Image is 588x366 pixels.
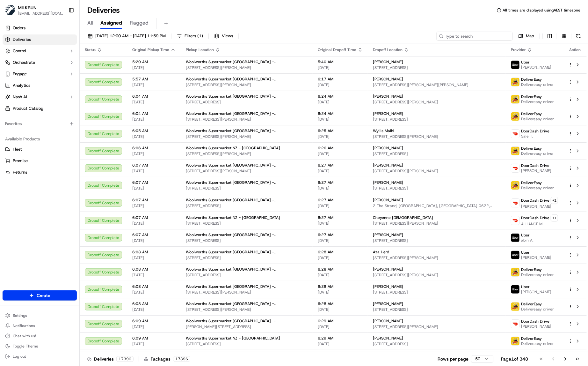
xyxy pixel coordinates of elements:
a: Analytics [3,80,77,91]
span: Deliveries [13,37,31,42]
span: [PERSON_NAME] [373,180,403,185]
span: 6:27 AM [318,232,363,237]
span: Delivereasy driver [521,272,554,277]
span: All [87,19,93,27]
h1: Deliveries [87,5,120,15]
a: Promise [5,158,74,164]
span: Woolworths Supermarket [GEOGRAPHIC_DATA] - [GEOGRAPHIC_DATA] [186,128,308,133]
span: 5:20 AM [132,59,176,64]
span: [STREET_ADDRESS][PERSON_NAME] [186,151,308,156]
span: [PERSON_NAME] [521,324,551,329]
button: Toggle Theme [3,342,77,351]
span: [PERSON_NAME] [373,336,403,341]
span: [DATE] [318,221,363,226]
span: [PERSON_NAME] [521,168,551,173]
span: DoorDash Drive [521,319,549,324]
span: DeliverEasy [521,336,542,341]
span: DeliverEasy [521,94,542,99]
button: MILKRUNMILKRUN[EMAIL_ADDRESS][DOMAIN_NAME] [3,3,66,18]
span: All times are displayed using AEST timezone [503,8,580,13]
div: Deliveries [87,356,134,362]
span: 6:25 AM [318,128,363,133]
button: Views [211,32,236,41]
button: Notifications [3,321,77,330]
span: Uber [521,60,530,65]
span: Woolworths Supermarket NZ - [GEOGRAPHIC_DATA] [186,215,280,220]
span: Toggle Theme [13,344,38,349]
button: +1 [551,214,558,221]
span: [PERSON_NAME][STREET_ADDRESS] [186,324,308,329]
span: Woolworths Supermarket [GEOGRAPHIC_DATA] - [GEOGRAPHIC_DATA] [186,111,308,116]
span: [DATE] [132,82,176,87]
span: [DATE] [318,186,363,191]
span: [PERSON_NAME] [373,146,403,151]
span: Aza Herd [373,250,389,255]
span: 6:28 AM [318,250,363,255]
span: [DATE] [318,341,363,347]
span: 6:24 AM [318,94,363,99]
span: Woolworths Supermarket [GEOGRAPHIC_DATA] - [GEOGRAPHIC_DATA] [186,250,308,255]
span: Returns [13,169,27,175]
span: Product Catalog [13,106,43,111]
span: [DATE] [132,307,176,312]
span: [DATE] [132,65,176,70]
span: Original Pickup Time [132,47,169,52]
div: Action [568,47,582,52]
span: 6:06 AM [132,146,176,151]
span: [DATE] [318,290,363,295]
span: 6:08 AM [132,267,176,272]
span: 6:27 AM [318,215,363,220]
span: Dropoff Location [373,47,403,52]
span: [DATE] [318,100,363,105]
span: [STREET_ADDRESS][PERSON_NAME] [186,65,308,70]
span: Woolworths Supermarket [GEOGRAPHIC_DATA] - [GEOGRAPHIC_DATA] [186,318,308,324]
span: [STREET_ADDRESS] [373,65,501,70]
span: [DATE] [318,168,363,174]
span: 6:09 AM [132,318,176,324]
span: Sale T. [521,134,549,139]
span: [STREET_ADDRESS] [186,273,308,278]
span: Assigned [100,19,122,27]
span: ( 1 ) [197,33,203,39]
span: Woolworths Supermarket [GEOGRAPHIC_DATA] - [GEOGRAPHIC_DATA] [186,232,308,237]
span: Woolworths Supermarket [GEOGRAPHIC_DATA] - [GEOGRAPHIC_DATA] [186,284,308,289]
span: Create [37,292,50,299]
span: 6:27 AM [318,180,363,185]
img: delivereasy_logo.png [511,95,519,103]
p: Rows per page [438,356,468,362]
span: 6:26 AM [318,146,363,151]
span: [EMAIL_ADDRESS][DOMAIN_NAME] [18,11,63,16]
input: Type to search [436,32,513,41]
span: Notifications [13,323,35,328]
span: [STREET_ADDRESS] [373,341,501,347]
span: 2 The Strand, [GEOGRAPHIC_DATA], [GEOGRAPHIC_DATA] 0622, [GEOGRAPHIC_DATA] [373,203,501,208]
span: abin A. [521,238,534,243]
span: [STREET_ADDRESS] [186,100,308,105]
button: MILKRUN [18,4,37,11]
img: uber-new-logo.jpeg [511,285,519,294]
span: [PERSON_NAME] [373,94,403,99]
span: [DATE] [132,168,176,174]
span: [DATE] [132,273,176,278]
span: ALLIANCE M. [521,221,558,227]
span: 6:05 AM [132,128,176,133]
div: 17396 [116,356,134,362]
span: [DATE] [132,186,176,191]
a: Orders [3,23,77,33]
span: 6:08 AM [132,301,176,306]
span: [STREET_ADDRESS][PERSON_NAME] [186,290,308,295]
div: Page 1 of 348 [501,356,528,362]
span: DeliverEasy [521,77,542,82]
button: [DATE] 12:00 AM - [DATE] 11:59 PM [85,32,169,41]
span: [DATE] [132,290,176,295]
span: DoorDash Drive [521,215,549,220]
button: +1 [551,197,558,204]
span: [STREET_ADDRESS] [186,221,308,226]
span: [DATE] [318,307,363,312]
span: [STREET_ADDRESS] [186,203,308,208]
span: [DATE] [132,324,176,329]
span: [STREET_ADDRESS] [373,290,501,295]
span: [PERSON_NAME] [521,289,551,295]
span: [DATE] [132,203,176,208]
span: [DATE] [132,221,176,226]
